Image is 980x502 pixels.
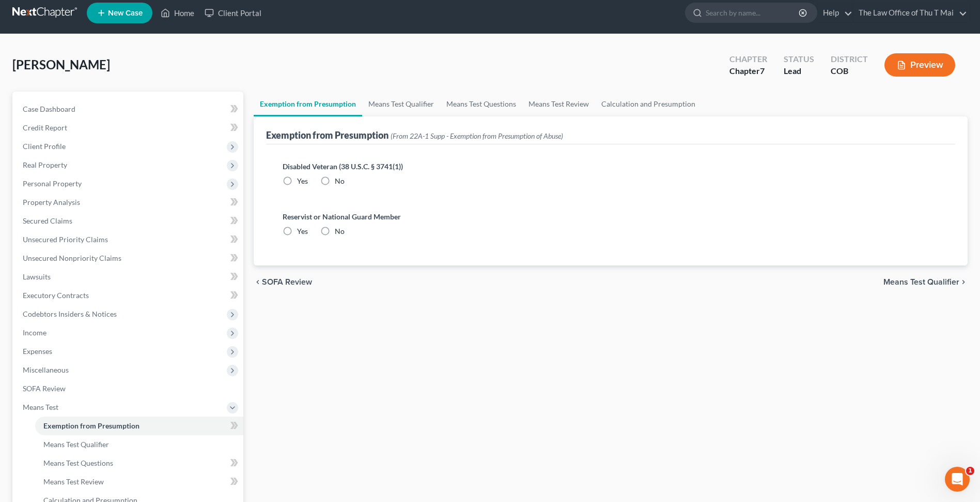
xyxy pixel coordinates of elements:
[23,365,69,374] span: Miscellaneous
[254,278,262,286] i: chevron_left
[818,4,852,22] a: Help
[23,309,117,318] span: Codebtors Insiders & Notices
[23,123,67,132] span: Credit Report
[35,473,243,491] a: Means Test Review
[35,417,243,435] a: Exemption from Presumption
[729,65,767,77] div: Chapter
[831,53,868,65] div: District
[391,131,563,140] span: (From 22A-1 Supp - Exemption from Presumption of Abuse)
[945,467,970,492] iframe: Intercom live chat
[12,57,110,72] span: [PERSON_NAME]
[335,176,345,185] span: No
[14,268,243,286] a: Lawsuits
[23,403,58,411] span: Means Test
[14,379,243,398] a: SOFA Review
[595,92,702,116] a: Calculation and Presumption
[23,328,46,337] span: Income
[706,3,800,22] input: Search by name...
[23,254,121,262] span: Unsecured Nonpriority Claims
[23,384,66,393] span: SOFA Review
[23,179,82,188] span: Personal Property
[266,129,563,141] div: Exemption from Presumption
[43,440,109,449] span: Means Test Qualifier
[297,227,308,235] span: Yes
[23,291,89,300] span: Executory Contracts
[362,92,440,116] a: Means Test Qualifier
[23,105,75,113] span: Case Dashboard
[966,467,974,475] span: 1
[35,435,243,454] a: Means Test Qualifier
[297,176,308,185] span: Yes
[23,347,52,356] span: Expenses
[729,53,767,65] div: Chapter
[853,4,967,22] a: The Law Office of Thu T Mai
[23,272,51,281] span: Lawsuits
[335,227,345,235] span: No
[283,211,939,222] label: Reservist or National Guard Member
[23,235,108,244] span: Unsecured Priority Claims
[959,278,968,286] i: chevron_right
[43,459,113,467] span: Means Test Questions
[23,142,66,151] span: Client Profile
[440,92,522,116] a: Means Test Questions
[283,161,939,172] label: Disabled Veteran (38 U.S.C. § 3741(1))
[784,53,814,65] div: Status
[262,278,312,286] span: SOFA Review
[14,212,243,230] a: Secured Claims
[108,9,143,17] span: New Case
[14,249,243,268] a: Unsecured Nonpriority Claims
[43,477,104,486] span: Means Test Review
[883,278,959,286] span: Means Test Qualifier
[14,230,243,249] a: Unsecured Priority Claims
[14,100,243,119] a: Case Dashboard
[254,92,362,116] a: Exemption from Presumption
[522,92,595,116] a: Means Test Review
[831,65,868,77] div: COB
[883,278,968,286] button: Means Test Qualifier chevron_right
[23,216,72,225] span: Secured Claims
[14,193,243,212] a: Property Analysis
[884,53,955,77] button: Preview
[155,4,199,22] a: Home
[254,278,312,286] button: chevron_left SOFA Review
[23,160,67,169] span: Real Property
[14,119,243,137] a: Credit Report
[23,198,80,206] span: Property Analysis
[784,65,814,77] div: Lead
[14,286,243,305] a: Executory Contracts
[43,421,139,430] span: Exemption from Presumption
[35,454,243,473] a: Means Test Questions
[199,4,267,22] a: Client Portal
[760,66,765,76] span: 7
